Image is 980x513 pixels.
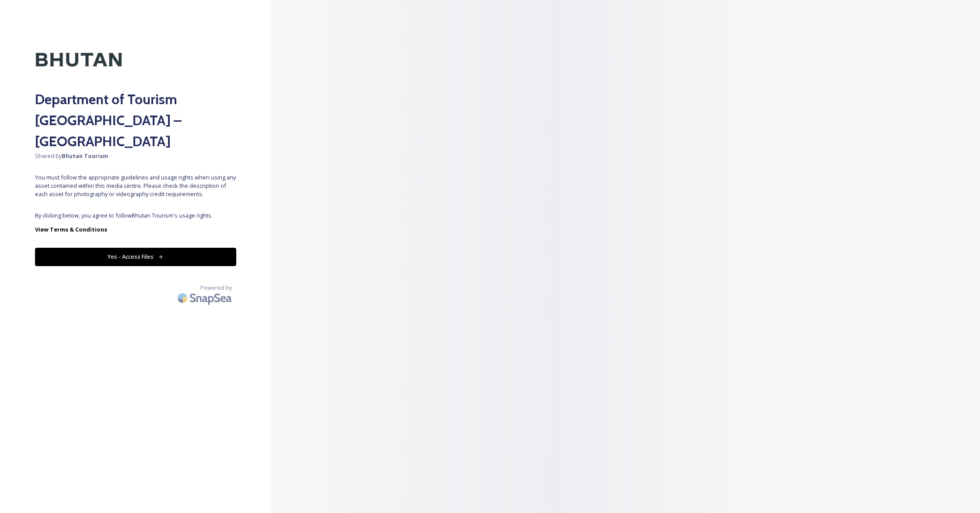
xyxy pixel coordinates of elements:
a: View Terms & Conditions [35,224,236,235]
strong: Bhutan Tourism [62,152,108,160]
h2: Department of Tourism [GEOGRAPHIC_DATA] – [GEOGRAPHIC_DATA] [35,89,236,152]
span: You must follow the appropriate guidelines and usage rights when using any asset contained within... [35,173,236,199]
button: Yes - Access Files [35,248,236,266]
img: Kingdom-of-Bhutan-Logo.png [35,35,122,84]
strong: View Terms & Conditions [35,225,107,233]
img: SnapSea Logo [175,288,236,308]
span: Shared by [35,152,236,160]
span: By clicking below, you agree to follow Bhutan Tourism 's usage rights. [35,211,236,220]
span: Powered by [200,284,232,292]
